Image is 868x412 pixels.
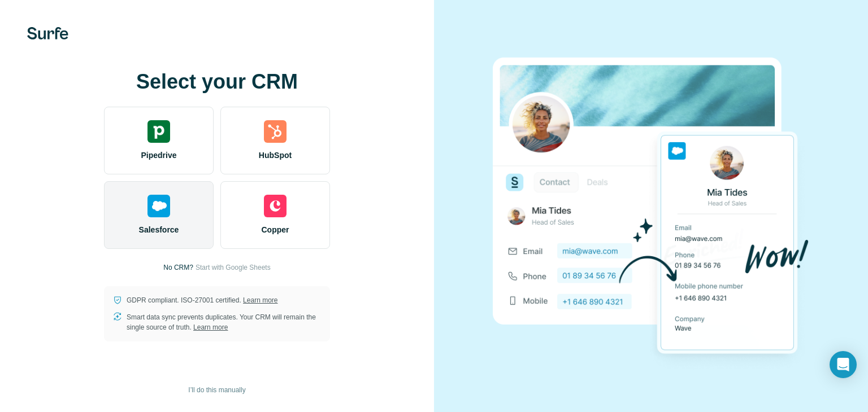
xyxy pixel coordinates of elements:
p: GDPR compliant. ISO-27001 certified. [127,295,277,305]
img: SALESFORCE image [493,38,809,374]
img: hubspot's logo [264,120,287,143]
span: I’ll do this manually [188,385,245,395]
span: Salesforce [139,224,179,235]
h1: Select your CRM [104,71,330,93]
span: HubSpot [259,150,292,161]
img: pipedrive's logo [147,120,170,143]
span: Copper [262,224,289,235]
span: Pipedrive [141,150,176,161]
img: salesforce's logo [147,195,170,217]
button: I’ll do this manually [180,382,253,398]
a: Learn more [193,323,228,331]
button: Start with Google Sheets [196,262,271,273]
a: Learn more [243,296,277,304]
img: Surfe's logo [27,27,68,40]
img: copper's logo [264,195,287,217]
div: Open Intercom Messenger [830,351,857,378]
p: Smart data sync prevents duplicates. Your CRM will remain the single source of truth. [127,312,321,332]
p: No CRM? [163,262,193,273]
